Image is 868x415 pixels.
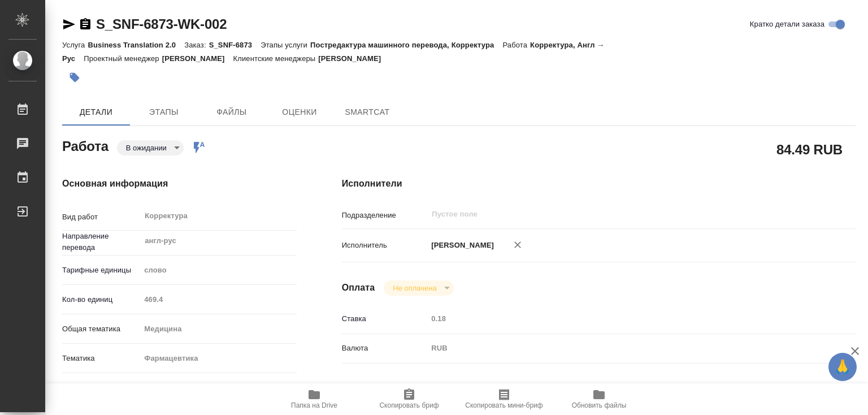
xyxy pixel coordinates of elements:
[96,16,227,32] a: S_SNF-6873-WK-002
[62,41,88,49] p: Услуга
[123,143,170,153] button: В ожидании
[342,313,428,325] p: Ставка
[427,310,813,327] input: Пустое поле
[233,54,319,63] p: Клиентские менеджеры
[117,140,184,155] div: В ожидании
[310,41,502,49] p: Постредактура машинного перевода, Корректура
[505,232,530,257] button: Удалить исполнителя
[209,41,261,49] p: S_SNF-6873
[62,353,140,364] p: Тематика
[750,19,824,30] span: Кратко детали заказа
[833,355,852,379] span: 🙏
[261,41,310,49] p: Этапы услуги
[79,18,92,31] button: Скопировать ссылку
[342,210,428,221] p: Подразделение
[162,54,233,63] p: [PERSON_NAME]
[776,140,843,159] h2: 84.49 RUB
[69,105,123,119] span: Детали
[502,41,530,49] p: Работа
[379,401,439,409] span: Скопировать бриф
[427,240,494,251] p: [PERSON_NAME]
[84,54,162,63] p: Проектный менеджер
[184,41,209,49] p: Заказ:
[62,177,297,191] h4: Основная информация
[140,349,296,368] div: Фармацевтика
[272,105,327,119] span: Оценки
[62,18,76,31] button: Скопировать ссылку для ЯМессенджера
[79,382,150,394] span: Нотариальный заказ
[431,207,786,221] input: Пустое поле
[267,383,362,415] button: Папка на Drive
[828,353,857,381] button: 🙏
[88,41,184,49] p: Business Translation 2.0
[291,401,337,409] span: Папка на Drive
[342,177,856,191] h4: Исполнители
[62,135,108,155] h2: Работа
[384,280,453,296] div: В ожидании
[342,382,856,395] h4: Дополнительно
[140,261,296,280] div: слово
[318,54,389,63] p: [PERSON_NAME]
[465,401,542,409] span: Скопировать мини-бриф
[62,231,140,253] p: Направление перевода
[140,291,296,308] input: Пустое поле
[62,65,87,90] button: Добавить тэг
[427,339,813,358] div: RUB
[140,319,296,339] div: Медицина
[62,294,140,305] p: Кол-во единиц
[340,105,394,119] span: SmartCat
[389,283,440,293] button: Не оплачена
[137,105,191,119] span: Этапы
[572,401,627,409] span: Обновить файлы
[342,240,428,251] p: Исполнитель
[552,383,646,415] button: Обновить файлы
[205,105,259,119] span: Файлы
[457,383,552,415] button: Скопировать мини-бриф
[342,343,428,354] p: Валюта
[362,383,457,415] button: Скопировать бриф
[342,281,375,295] h4: Оплата
[62,323,140,335] p: Общая тематика
[62,211,140,223] p: Вид работ
[62,265,140,276] p: Тарифные единицы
